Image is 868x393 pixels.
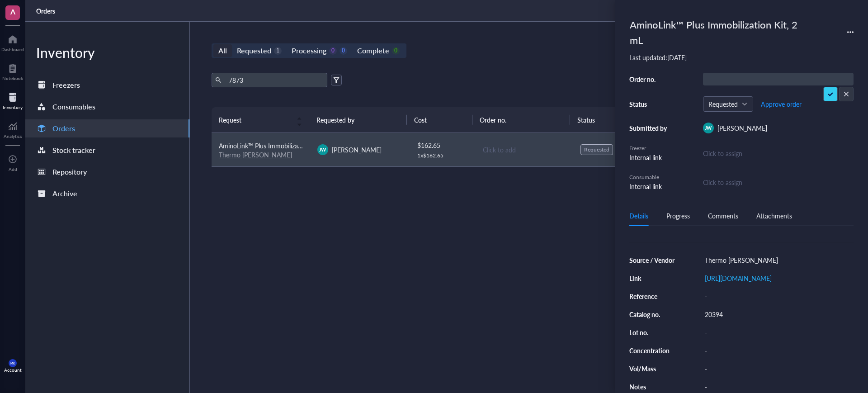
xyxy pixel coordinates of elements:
[629,274,675,282] div: Link
[701,362,854,375] div: -
[629,124,670,132] div: Submitted by
[1,47,24,52] div: Dashboard
[701,254,854,266] div: Thermo [PERSON_NAME]
[475,133,573,167] td: Click to add
[629,383,675,391] div: Notes
[629,152,670,162] div: Internal link
[701,290,854,303] div: -
[25,98,189,116] a: Consumables
[708,211,738,221] div: Comments
[52,100,95,113] div: Consumables
[4,119,22,139] a: Analytics
[357,44,389,57] div: Complete
[703,148,854,158] div: Click to assign
[218,44,227,57] div: All
[309,107,407,133] th: Requested by
[52,144,95,156] div: Stock tracker
[756,211,792,221] div: Attachments
[701,380,854,393] div: -
[25,185,189,203] a: Archive
[629,144,670,152] div: Freezer
[626,14,816,50] div: AminoLink™ Plus Immobilization Kit, 2 mL
[4,133,22,139] div: Analytics
[52,122,75,135] div: Orders
[10,6,15,17] span: A
[629,211,648,221] div: Details
[52,187,77,200] div: Archive
[212,43,406,58] div: segmented control
[629,53,854,62] div: Last updated: [DATE]
[10,361,15,365] span: MK
[472,107,570,133] th: Order no.
[52,79,80,91] div: Freezers
[629,365,675,373] div: Vol/Mass
[2,61,23,81] a: Notebook
[701,326,854,339] div: -
[629,328,675,336] div: Lot no.
[3,104,23,110] div: Inventory
[340,47,347,55] div: 0
[629,292,675,300] div: Reference
[292,44,326,57] div: Processing
[629,310,675,318] div: Catalog no.
[629,256,675,264] div: Source / Vendor
[407,107,472,133] th: Cost
[417,152,468,159] div: 1 x $ 162.65
[225,73,324,87] input: Find orders in table
[25,119,189,137] a: Orders
[708,100,746,108] span: Requested
[25,43,189,62] div: Inventory
[332,145,382,154] span: [PERSON_NAME]
[760,97,802,111] button: Approve order
[705,124,712,132] span: JW
[666,211,690,221] div: Progress
[3,90,23,110] a: Inventory
[717,123,767,133] span: [PERSON_NAME]
[483,145,566,155] div: Click to add
[629,75,670,83] div: Order no.
[629,173,670,181] div: Consumable
[629,181,670,191] div: Internal link
[219,115,291,125] span: Request
[9,166,17,172] div: Add
[212,107,309,133] th: Request
[761,100,802,108] span: Approve order
[36,7,57,15] a: Orders
[274,47,282,55] div: 1
[705,274,772,283] a: [URL][DOMAIN_NAME]
[219,141,335,150] span: AminoLink™ Plus Immobilization Kit, 2 mL
[701,308,854,321] div: 20394
[584,146,609,153] div: Requested
[701,344,854,357] div: -
[319,146,326,153] span: JW
[417,140,468,150] div: $ 162.65
[219,150,292,159] a: Thermo [PERSON_NAME]
[1,32,24,52] a: Dashboard
[25,141,189,159] a: Stock tracker
[25,76,189,94] a: Freezers
[25,163,189,181] a: Repository
[2,76,23,81] div: Notebook
[237,44,271,57] div: Requested
[703,177,854,187] div: Click to assign
[570,107,635,133] th: Status
[52,166,87,178] div: Repository
[329,47,337,55] div: 0
[629,346,675,355] div: Concentration
[629,100,670,108] div: Status
[392,47,400,55] div: 0
[4,367,22,373] div: Account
